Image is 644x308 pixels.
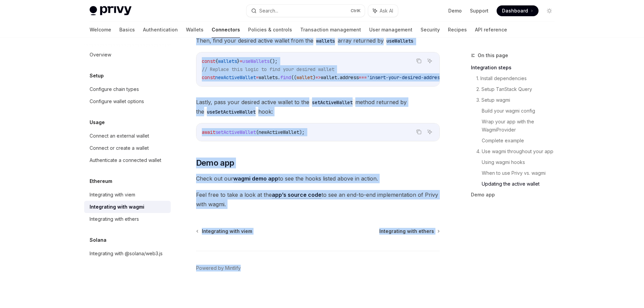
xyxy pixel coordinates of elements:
[414,56,423,65] button: Copy the contents from the code block
[478,51,508,60] span: On this page
[196,36,440,45] span: Then, find your desired active wallet from the array returned by
[482,168,560,179] a: When to use Privy vs. wagmi
[313,74,315,80] span: )
[470,7,488,14] a: Support
[471,189,560,200] a: Demo app
[90,177,112,185] h5: Ethereum
[313,37,338,45] code: wallets
[272,191,321,198] a: app’s source code
[259,7,278,15] div: Search...
[84,83,171,95] a: Configure chain types
[90,191,135,199] div: Integrating with viem
[448,22,467,38] a: Recipes
[90,144,149,152] div: Connect or create a wallet
[196,174,440,183] span: Check out our to see the hooks listed above in action.
[84,130,171,142] a: Connect an external wallet
[475,22,507,38] a: API reference
[196,265,241,271] a: Powered by Mintlify
[296,74,313,80] span: wallet
[340,74,359,80] span: address
[256,129,259,135] span: (
[425,127,434,136] button: Ask AI
[215,74,256,80] span: newActiveWallet
[84,49,171,61] a: Overview
[471,62,560,73] a: Integration steps
[425,56,434,65] button: Ask AI
[269,58,278,64] span: ();
[544,5,555,16] button: Toggle dark mode
[242,58,269,64] span: useWallets
[321,74,337,80] span: wallet
[119,22,135,38] a: Basics
[84,201,171,213] a: Integrating with wagmi
[218,58,237,64] span: wallets
[202,74,215,80] span: const
[476,95,560,105] a: 3. Setup wagmi
[215,58,218,64] span: {
[448,7,462,14] a: Demo
[84,213,171,225] a: Integrating with ethers
[384,37,416,45] code: useWallets
[196,190,440,209] span: Feel free to take a look at the to see an end-to-end implementation of Privy with wagmi.
[482,135,560,146] a: Complete example
[476,73,560,84] a: 1. Install dependencies
[482,116,560,135] a: Wrap your app with the WagmiProvider
[278,74,280,80] span: .
[90,203,144,211] div: Integrating with wagmi
[90,236,106,244] h5: Solana
[337,74,340,80] span: .
[476,84,560,95] a: 2. Setup TanStack Query
[259,129,299,135] span: newActiveWallet
[196,97,440,116] span: Lastly, pass your desired active wallet to the method returned by the hook:
[291,74,296,80] span: ((
[421,22,440,38] a: Security
[414,127,423,136] button: Copy the contents from the code block
[90,97,144,105] div: Configure wallet options
[90,6,132,16] img: light logo
[240,58,242,64] span: =
[280,74,291,80] span: find
[351,8,361,14] span: Ctrl K
[215,129,256,135] span: setActiveWallet
[90,215,139,223] div: Integrating with ethers
[196,158,234,168] span: Demo app
[84,142,171,154] a: Connect or create a wallet
[90,72,104,80] h5: Setup
[248,22,292,38] a: Policies & controls
[259,74,278,80] span: wallets
[204,108,258,116] code: useSetActiveWallet
[233,175,278,182] a: wagmi demo app
[379,228,434,235] span: Integrating with ethers
[315,74,321,80] span: =>
[256,74,259,80] span: =
[246,5,365,17] button: Search...CtrlK
[369,22,412,38] a: User management
[90,132,149,140] div: Connect an external wallet
[202,58,215,64] span: const
[482,157,560,168] a: Using wagmi hooks
[186,22,204,38] a: Wallets
[84,247,171,260] a: Integrating with @solana/web3.js
[90,118,105,126] h5: Usage
[300,22,361,38] a: Transaction management
[197,228,252,235] a: Integrating with viem
[482,105,560,116] a: Build your wagmi config
[368,5,398,17] button: Ask AI
[90,85,139,93] div: Configure chain types
[90,51,111,59] div: Overview
[476,146,560,157] a: 4. Use wagmi throughout your app
[502,7,528,14] span: Dashboard
[482,179,560,189] a: Updating the active wallet
[143,22,178,38] a: Authentication
[202,228,252,235] span: Integrating with viem
[367,74,445,80] span: 'insert-your-desired-address'
[202,129,215,135] span: await
[90,156,161,164] div: Authenticate a connected wallet
[299,129,305,135] span: );
[84,189,171,201] a: Integrating with viem
[309,99,355,106] code: setActiveWallet
[497,5,539,16] a: Dashboard
[202,66,334,72] span: // Replace this logic to find your desired wallet
[90,250,163,258] div: Integrating with @solana/web3.js
[84,154,171,166] a: Authenticate a connected wallet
